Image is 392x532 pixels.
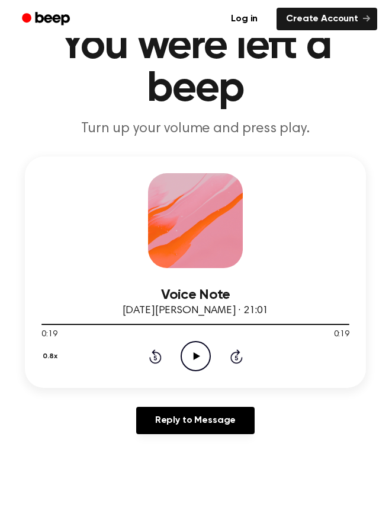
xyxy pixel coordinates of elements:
p: Turn up your volume and press play. [14,120,378,138]
a: Reply to Message [137,407,255,434]
a: Beep [14,8,81,31]
span: [DATE][PERSON_NAME] · 21:01 [123,305,269,316]
span: 0:19 [335,329,350,341]
a: Log in [220,5,270,33]
h3: Voice Note [42,287,350,303]
button: 0.8x [42,346,62,367]
a: Create Account [277,8,378,30]
span: 0:19 [42,329,57,341]
h1: You were left a beep [14,25,378,110]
